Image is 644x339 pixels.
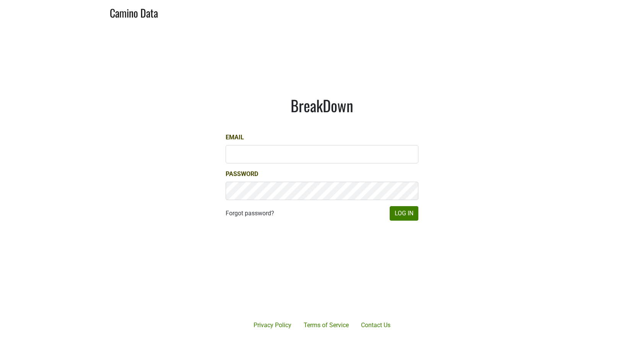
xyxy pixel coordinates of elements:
[226,133,244,142] label: Email
[226,209,274,218] a: Forgot password?
[298,318,355,333] a: Terms of Service
[226,96,418,115] h1: BreakDown
[355,318,397,333] a: Contact Us
[390,206,418,221] button: Log In
[110,3,158,21] a: Camino Data
[247,318,298,333] a: Privacy Policy
[226,169,258,179] label: Password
